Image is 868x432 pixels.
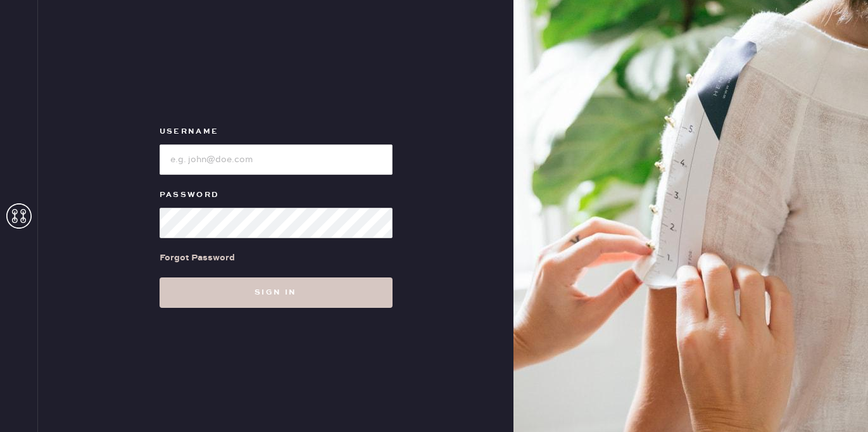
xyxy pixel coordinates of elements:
button: Sign in [160,277,393,308]
div: Forgot Password [160,251,235,265]
label: Username [160,124,393,139]
input: e.g. john@doe.com [160,144,393,175]
a: Forgot Password [160,238,235,277]
label: Password [160,187,393,203]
